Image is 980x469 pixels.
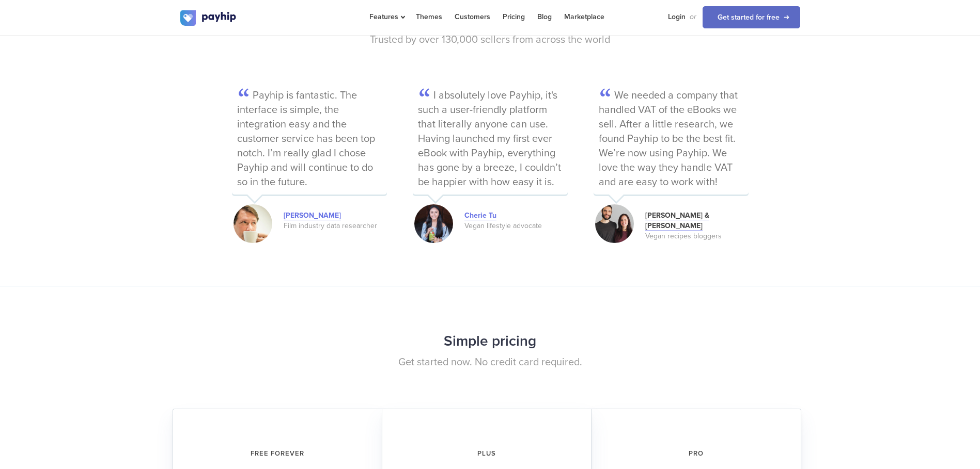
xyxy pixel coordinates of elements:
[284,221,387,231] div: Film industry data researcher
[703,6,800,28] a: Get started for free
[180,328,800,355] h2: Simple pricing
[645,231,749,241] div: Vegan recipes bloggers
[180,10,237,26] img: logo.svg
[397,440,577,467] h2: Plus
[595,204,634,243] img: 3-optimised.png
[232,86,387,195] p: Payhip is fantastic. The interface is simple, the integration easy and the customer service has b...
[180,33,800,47] p: Trusted by over 130,000 sellers from across the world
[284,211,341,220] a: [PERSON_NAME]
[464,211,496,220] a: Cherie Tu
[234,204,272,243] img: 2.jpg
[188,440,368,467] h2: Free Forever
[594,86,749,195] p: We needed a company that handled VAT of the eBooks we sell. After a little research, we found Pay...
[464,221,568,231] div: Vegan lifestyle advocate
[606,440,786,467] h2: Pro
[414,204,453,243] img: 1.jpg
[413,86,568,195] p: I absolutely love Payhip, it's such a user-friendly platform that literally anyone can use. Havin...
[180,355,800,370] p: Get started now. No credit card required.
[645,211,709,231] a: [PERSON_NAME] & [PERSON_NAME]
[369,12,403,21] span: Features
